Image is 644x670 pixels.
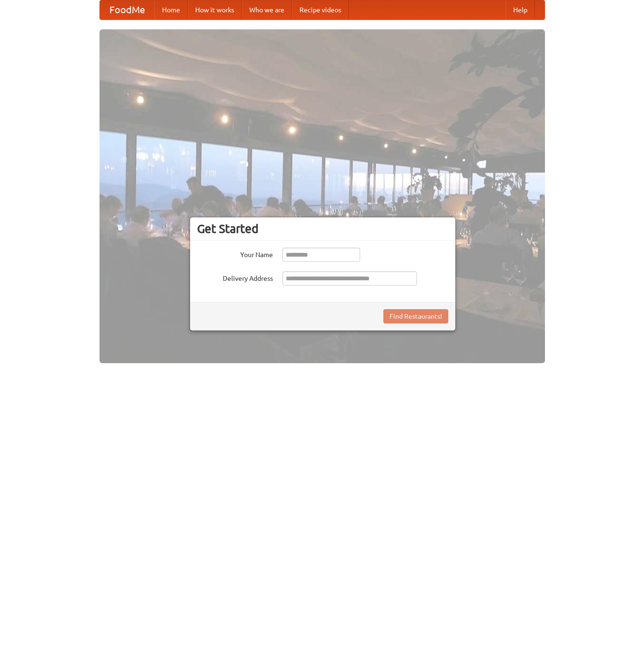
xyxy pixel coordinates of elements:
[383,309,448,323] button: Find Restaurants!
[100,0,154,19] a: FoodMe
[506,0,535,19] a: Help
[197,222,448,236] h3: Get Started
[197,248,273,259] label: Your Name
[242,0,292,19] a: Who we are
[292,0,349,19] a: Recipe videos
[154,0,188,19] a: Home
[197,271,273,283] label: Delivery Address
[188,0,242,19] a: How it works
